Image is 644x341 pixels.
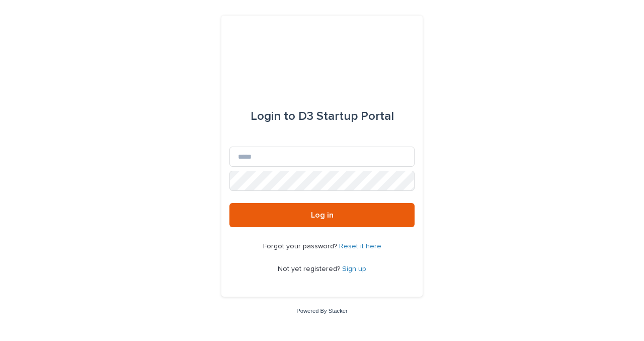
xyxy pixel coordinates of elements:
[251,110,295,122] span: Login to
[296,308,347,314] a: Powered By Stacker
[311,211,334,219] span: Log in
[289,40,355,70] img: q0dI35fxT46jIlCv2fcp
[229,203,415,227] button: Log in
[278,265,342,272] span: Not yet registered?
[251,102,394,130] div: D3 Startup Portal
[342,265,366,272] a: Sign up
[263,243,339,250] span: Forgot your password?
[339,243,381,250] a: Reset it here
